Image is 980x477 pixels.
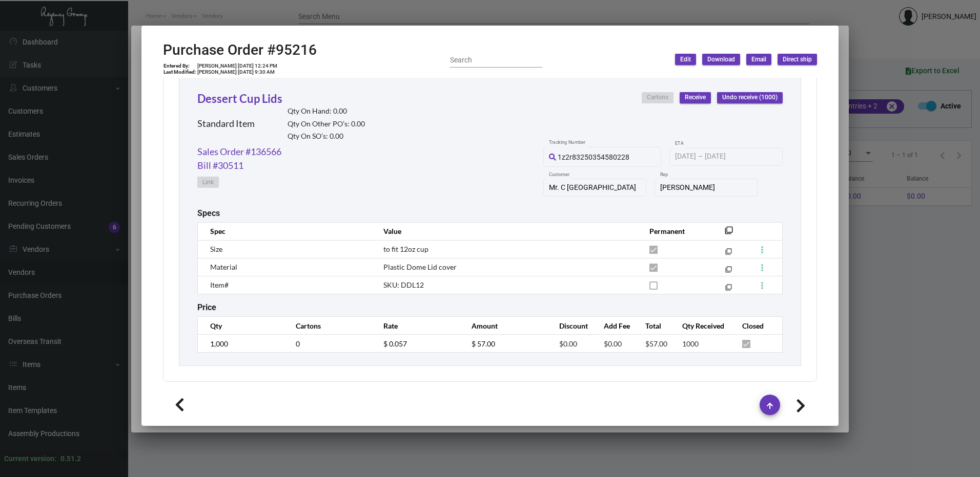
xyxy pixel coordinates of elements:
span: Size [210,245,222,253]
th: Value [373,222,639,240]
span: Material [210,263,237,271]
mat-icon: filter_none [725,229,733,237]
th: Add Fee [594,317,635,335]
button: Undo receive (1000) [717,92,783,103]
button: Direct ship [778,54,817,65]
button: Cartons [642,92,673,103]
td: Entered By: [163,63,197,69]
h2: Price [197,302,216,312]
td: Last Modified: [163,69,197,75]
span: Direct ship [783,55,812,64]
span: Plastic Dome Lid cover [383,263,457,271]
th: Total [635,317,672,335]
a: Sales Order #136566 [197,145,281,159]
span: to fit 12oz cup [383,245,428,253]
button: Receive [680,92,711,103]
span: – [698,153,703,161]
span: Edit [680,55,691,64]
button: Email [746,54,771,65]
span: Cartons [647,93,668,102]
span: 1z2r83250354580228 [558,153,629,161]
th: Spec [198,222,373,240]
span: $0.00 [604,339,622,348]
th: Rate [373,317,461,335]
span: $57.00 [645,339,667,348]
th: Qty [198,317,285,335]
th: Closed [732,317,783,335]
span: Receive [685,93,706,102]
th: Qty Received [672,317,732,335]
span: Undo receive (1000) [722,93,778,102]
mat-icon: filter_none [725,286,732,293]
span: Email [751,55,766,64]
a: Dessert Cup Lids [197,92,282,105]
span: $0.00 [559,339,577,348]
button: Download [702,54,740,65]
input: End date [705,153,754,161]
span: Download [707,55,735,64]
h2: Purchase Order #95216 [163,41,317,59]
span: Item# [210,280,229,289]
h2: Qty On SO’s: 0.00 [288,132,365,141]
button: Edit [675,54,696,65]
h2: Qty On Other PO’s: 0.00 [288,120,365,128]
h2: Qty On Hand: 0.00 [288,107,365,116]
input: Start date [675,153,696,161]
h2: Specs [197,208,220,218]
a: Bill #30511 [197,159,243,172]
mat-icon: filter_none [725,268,732,275]
th: Amount [461,317,549,335]
div: 0.51.2 [60,453,81,464]
th: Cartons [285,317,373,335]
button: Link [197,177,219,188]
span: SKU: DDL12 [383,280,424,289]
th: Permanent [639,222,709,240]
mat-icon: filter_none [725,250,732,257]
td: [PERSON_NAME] [DATE] 12:24 PM [197,63,278,69]
span: 1000 [682,339,699,348]
div: Current version: [4,453,56,464]
h2: Standard Item [197,118,255,129]
span: Link [202,178,214,187]
td: [PERSON_NAME] [DATE] 9:30 AM [197,69,278,75]
th: Discount [549,317,594,335]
